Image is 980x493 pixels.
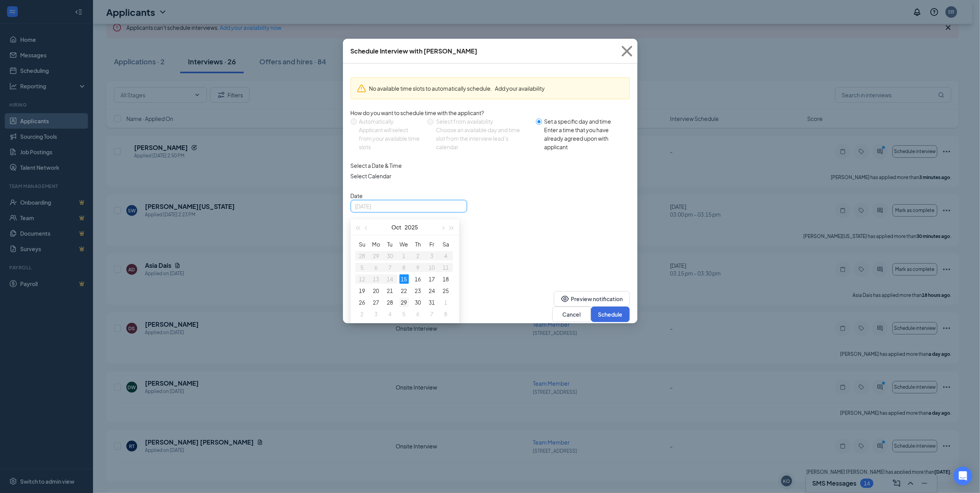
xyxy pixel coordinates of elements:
div: 27 [372,298,381,307]
div: Automatically [359,117,422,126]
div: Enter a time that you have already agreed upon with applicant [544,126,623,151]
span: Date [351,191,630,200]
svg: Eye [560,294,570,303]
div: 1 [441,298,451,307]
svg: Cross [617,41,637,62]
div: 5 [400,309,409,319]
div: 8 [441,309,451,319]
td: 2025-10-31 [425,296,439,308]
th: Sa [439,238,453,250]
div: 15 [400,274,409,284]
td: 2025-10-17 [425,273,439,285]
div: 23 [413,286,423,295]
button: 2025 [405,219,418,235]
div: How do you want to schedule time with the applicant? [351,109,630,117]
div: Select from availability [436,117,529,126]
div: 3 [372,309,381,319]
div: 21 [386,286,395,295]
th: We [397,238,411,250]
div: Schedule Interview with [PERSON_NAME] [351,47,478,55]
td: 2025-11-03 [369,308,383,320]
button: Schedule [591,307,630,322]
div: Applicant will select from your available time slots [359,126,422,151]
td: 2025-10-22 [397,285,411,296]
td: 2025-10-18 [439,273,453,285]
td: 2025-10-23 [411,285,425,296]
button: Close [617,39,637,64]
div: 28 [386,298,395,307]
button: Cancel [552,307,591,322]
div: Set a specific day and time [544,117,623,126]
td: 2025-11-02 [355,308,369,320]
div: Open Intercom Messenger [954,467,972,485]
td: 2025-10-28 [383,296,397,308]
div: 16 [413,274,423,284]
th: Fr [425,238,439,250]
th: Mo [369,238,383,250]
div: 31 [427,298,437,307]
div: Choose an available day and time slot from the interview lead’s calendar [436,126,529,151]
th: Tu [383,238,397,250]
th: Su [355,238,369,250]
td: 2025-10-26 [355,296,369,308]
button: Oct [391,219,401,235]
td: 2025-11-07 [425,308,439,320]
td: 2025-11-06 [411,308,425,320]
div: 18 [441,274,451,284]
th: Th [411,238,425,250]
div: Select a Date & Time [351,161,630,170]
td: 2025-10-15 [397,273,411,285]
div: 19 [358,286,367,295]
div: 24 [427,286,437,295]
span: Select Calendar [351,172,630,180]
td: 2025-10-19 [355,285,369,296]
td: 2025-10-24 [425,285,439,296]
div: 17 [427,274,437,284]
div: 7 [427,309,437,319]
div: 29 [400,298,409,307]
td: 2025-10-27 [369,296,383,308]
td: 2025-10-30 [411,296,425,308]
td: 2025-11-05 [397,308,411,320]
button: Add your availability [495,84,545,93]
input: Oct 15, 2025 [355,202,461,210]
div: 30 [413,298,423,307]
td: 2025-10-20 [369,285,383,296]
svg: Warning [357,84,366,93]
div: 22 [400,286,409,295]
td: 2025-11-08 [439,308,453,320]
div: 26 [358,298,367,307]
div: 4 [386,309,395,319]
td: 2025-10-25 [439,285,453,296]
div: 6 [413,309,423,319]
td: 2025-10-21 [383,285,397,296]
td: 2025-10-16 [411,273,425,285]
td: 2025-10-29 [397,296,411,308]
div: No available time slots to automatically schedule. [369,84,623,93]
div: 20 [372,286,381,295]
button: EyePreview notification [554,291,630,307]
div: 25 [441,286,451,295]
td: 2025-11-04 [383,308,397,320]
td: 2025-11-01 [439,296,453,308]
div: 2 [358,309,367,319]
